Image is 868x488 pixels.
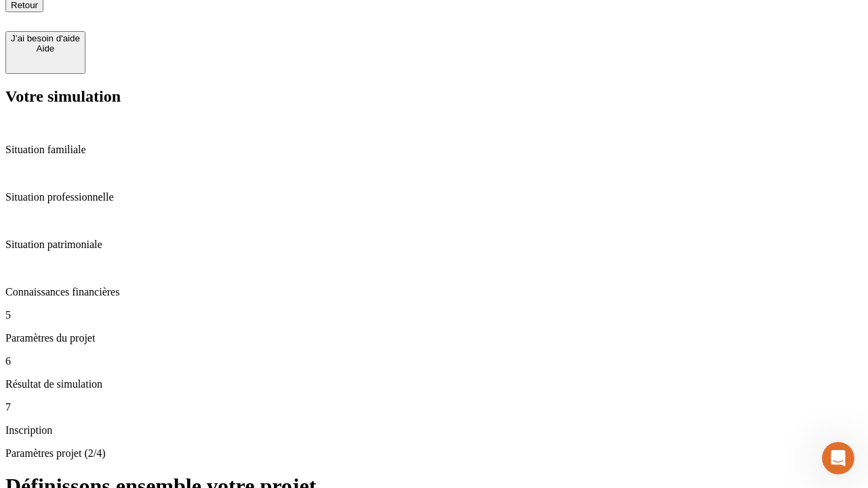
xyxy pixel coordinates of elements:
[5,191,863,203] p: Situation professionnelle
[5,424,863,436] p: Inscription
[5,378,863,390] p: Résultat de simulation
[5,239,863,251] p: Situation patrimoniale
[5,401,863,413] p: 7
[5,447,863,460] p: Paramètres projet (2/4)
[5,87,863,106] h2: Votre simulation
[5,31,85,74] button: J’ai besoin d'aideAide
[5,144,863,156] p: Situation familiale
[5,309,863,321] p: 5
[5,332,863,344] p: Paramètres du projet
[822,442,854,474] iframe: Intercom live chat
[5,286,863,298] p: Connaissances financières
[11,33,80,43] div: J’ai besoin d'aide
[11,43,80,54] div: Aide
[5,355,863,367] p: 6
